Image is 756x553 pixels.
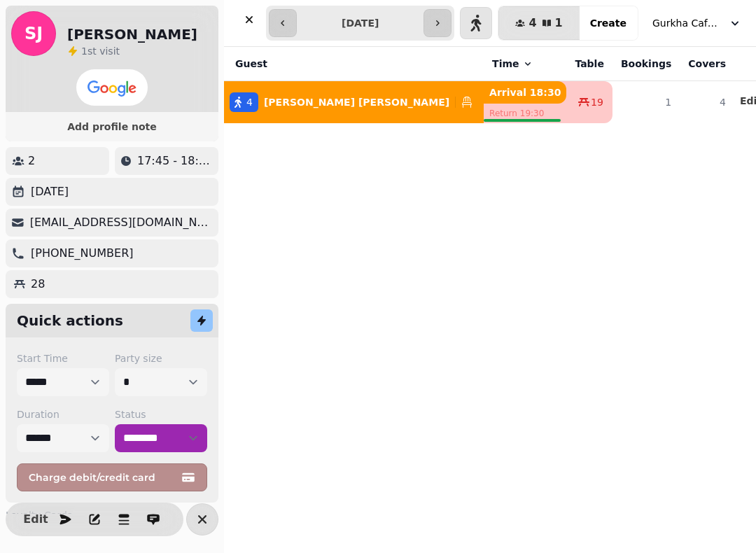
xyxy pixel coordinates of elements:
span: Create [590,18,626,28]
span: Edit [27,514,44,525]
span: 1 [555,17,563,29]
button: 41 [498,6,579,40]
td: 1 [612,81,680,124]
th: Guest [224,47,484,81]
button: Charge debit/credit card [17,463,207,491]
p: [EMAIL_ADDRESS][DOMAIN_NAME] [30,214,213,231]
span: 19 [591,95,603,109]
label: Status [115,407,207,421]
span: 1 [81,45,87,57]
span: SJ [24,25,43,42]
span: Gurkha Cafe & Restauarant [652,16,722,30]
th: Covers [680,47,734,81]
p: 2 [28,153,35,169]
p: 28 [31,276,45,293]
span: Add profile note [22,122,202,132]
label: Party size [115,351,207,365]
button: Create [579,6,638,40]
button: Edit [22,505,50,533]
span: Time [492,57,519,71]
h2: [PERSON_NAME] [67,24,197,44]
label: Start Time [17,351,109,365]
span: st [87,45,99,57]
p: [DATE] [31,183,69,200]
button: 4[PERSON_NAME] [PERSON_NAME] [224,85,484,119]
button: Add profile note [11,118,213,136]
p: Arrival 18:30 [484,81,566,104]
p: Return 19:30 [484,104,566,123]
p: visit [81,44,120,58]
th: Bookings [612,47,680,81]
button: Gurkha Cafe & Restauarant [644,10,750,36]
h2: Quick actions [17,311,123,330]
label: Duration [17,407,109,421]
th: Table [566,47,612,81]
p: 17:45 - 18:30 [137,153,213,169]
p: [PHONE_NUMBER] [31,245,134,262]
td: 4 [680,81,734,124]
p: [PERSON_NAME] [PERSON_NAME] [264,95,449,109]
span: 4 [528,17,536,29]
button: Time [492,57,533,71]
span: Charge debit/credit card [29,472,178,482]
span: 4 [246,95,253,109]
